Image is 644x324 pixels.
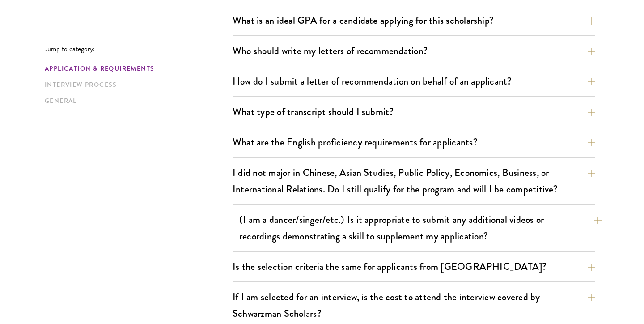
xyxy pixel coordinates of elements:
[45,96,227,106] a: General
[45,64,227,73] a: Application & Requirements
[233,10,595,30] button: What is an ideal GPA for a candidate applying for this scholarship?
[233,162,595,199] button: I did not major in Chinese, Asian Studies, Public Policy, Economics, Business, or International R...
[239,209,602,246] button: (I am a dancer/singer/etc.) Is it appropriate to submit any additional videos or recordings demon...
[233,256,595,277] button: Is the selection criteria the same for applicants from [GEOGRAPHIC_DATA]?
[233,41,595,61] button: Who should write my letters of recommendation?
[45,80,227,90] a: Interview Process
[233,132,595,152] button: What are the English proficiency requirements for applicants?
[233,71,595,91] button: How do I submit a letter of recommendation on behalf of an applicant?
[233,287,595,324] button: If I am selected for an interview, is the cost to attend the interview covered by Schwarzman Scho...
[45,45,233,53] p: Jump to category:
[233,102,595,122] button: What type of transcript should I submit?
